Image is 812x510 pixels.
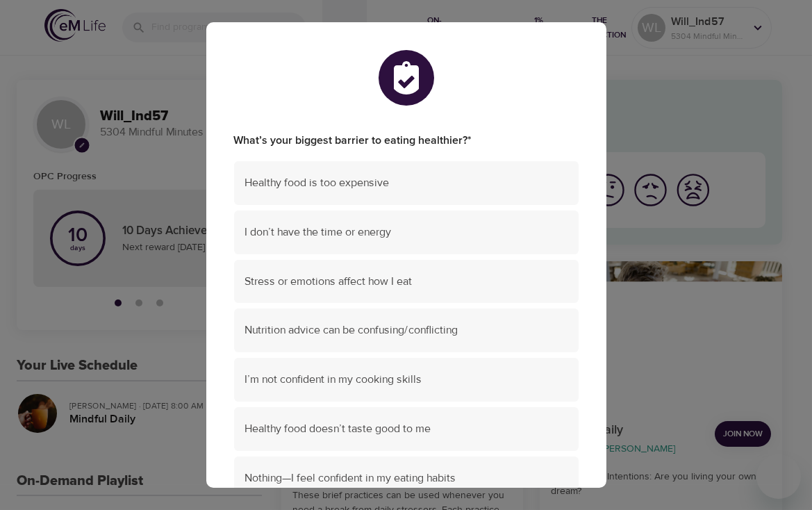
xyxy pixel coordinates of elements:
span: I don’t have the time or energy [245,224,567,240]
span: Healthy food doesn’t taste good to me [245,421,567,437]
span: Stress or emotions affect how I eat [245,274,567,290]
label: What’s your biggest barrier to eating healthier? [234,133,579,149]
span: Nutrition advice can be confusing/conflicting [245,322,567,338]
span: I’m not confident in my cooking skills [245,372,567,388]
span: Healthy food is too expensive [245,175,567,191]
span: Nothing—I feel confident in my eating habits [245,470,567,486]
